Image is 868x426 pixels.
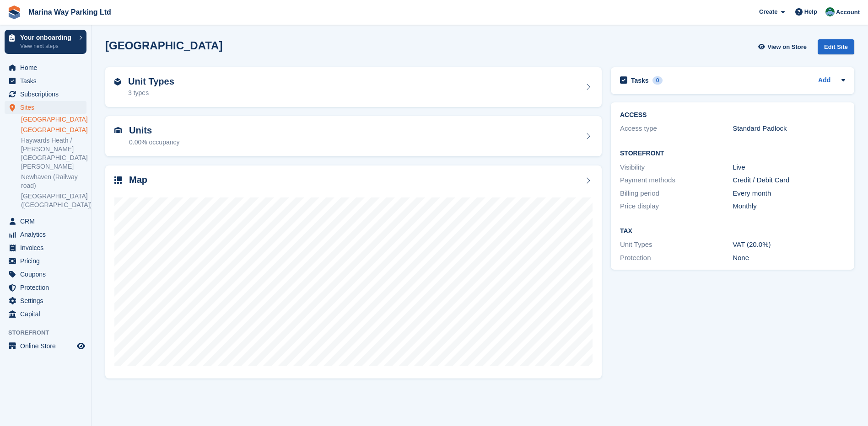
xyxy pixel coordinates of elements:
[620,240,733,250] div: Unit Types
[733,240,845,250] div: VAT (20.0%)
[5,294,86,307] a: menu
[620,150,845,157] h2: Storefront
[733,253,845,263] div: None
[5,30,86,54] a: Your onboarding View next steps
[5,228,86,241] a: menu
[5,101,86,114] a: menu
[20,294,75,307] span: Settings
[20,340,75,352] span: Online Store
[818,39,854,58] a: Edit Site
[20,42,75,50] p: View next steps
[114,127,122,133] img: unit-icn-7be61d7bf1b0ce9d3e12c5938cc71ed9869f7b940bace4675aadf7bd6d80202e.svg
[733,201,845,212] div: Monthly
[21,115,86,124] a: [GEOGRAPHIC_DATA]
[767,43,807,52] span: View on Store
[5,61,86,74] a: menu
[620,112,845,119] h2: ACCESS
[25,5,115,20] a: Marina Way Parking Ltd
[129,138,180,147] div: 0.00% occupancy
[75,341,86,351] a: Preview store
[129,175,147,185] h2: Map
[128,88,174,98] div: 3 types
[5,308,86,320] a: menu
[733,175,845,186] div: Credit / Debit Card
[733,123,845,134] div: Standard Padlock
[818,39,854,54] div: Edit Site
[105,67,602,107] a: Unit Types 3 types
[20,255,75,267] span: Pricing
[757,39,810,54] a: View on Store
[114,176,122,184] img: map-icn-33ee37083ee616e46c38cad1a60f524a97daa1e2b2c8c0bc3eb3415660979fc1.svg
[620,228,845,235] h2: Tax
[5,340,86,352] a: menu
[620,162,733,173] div: Visibility
[20,34,75,41] p: Your onboarding
[5,241,86,254] a: menu
[21,136,86,171] a: Haywards Heath / [PERSON_NAME][GEOGRAPHIC_DATA][PERSON_NAME]
[652,76,663,85] div: 0
[105,165,602,379] a: Map
[21,173,86,190] a: Newhaven (Railway road)
[129,125,180,136] h2: Units
[620,201,733,212] div: Price display
[105,39,222,52] h2: [GEOGRAPHIC_DATA]
[836,8,860,17] span: Account
[804,7,817,16] span: Help
[620,188,733,199] div: Billing period
[21,126,86,134] a: [GEOGRAPHIC_DATA]
[5,215,86,228] a: menu
[5,268,86,281] a: menu
[21,192,86,209] a: [GEOGRAPHIC_DATA] ([GEOGRAPHIC_DATA])
[20,268,75,281] span: Coupons
[7,5,21,19] img: stora-icon-8386f47178a22dfd0bd8f6a31ec36ba5ce8667c1dd55bd0f319d3a0aa187defe.svg
[128,76,174,87] h2: Unit Types
[759,7,777,16] span: Create
[620,253,733,263] div: Protection
[114,78,121,85] img: unit-type-icn-2b2737a686de81e16bb02015468b77c625bbabd49415b5ef34ead5e3b44a266d.svg
[20,75,75,87] span: Tasks
[20,281,75,294] span: Protection
[5,281,86,294] a: menu
[5,255,86,267] a: menu
[20,308,75,320] span: Capital
[825,7,835,16] img: Paul Lewis
[20,241,75,254] span: Invoices
[818,75,830,86] a: Add
[20,228,75,241] span: Analytics
[20,88,75,101] span: Subscriptions
[20,215,75,228] span: CRM
[733,188,845,199] div: Every month
[105,116,602,156] a: Units 0.00% occupancy
[5,75,86,87] a: menu
[620,123,733,134] div: Access type
[8,328,91,337] span: Storefront
[733,162,845,173] div: Live
[631,76,649,85] h2: Tasks
[620,175,733,186] div: Payment methods
[20,101,75,114] span: Sites
[20,61,75,74] span: Home
[5,88,86,101] a: menu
